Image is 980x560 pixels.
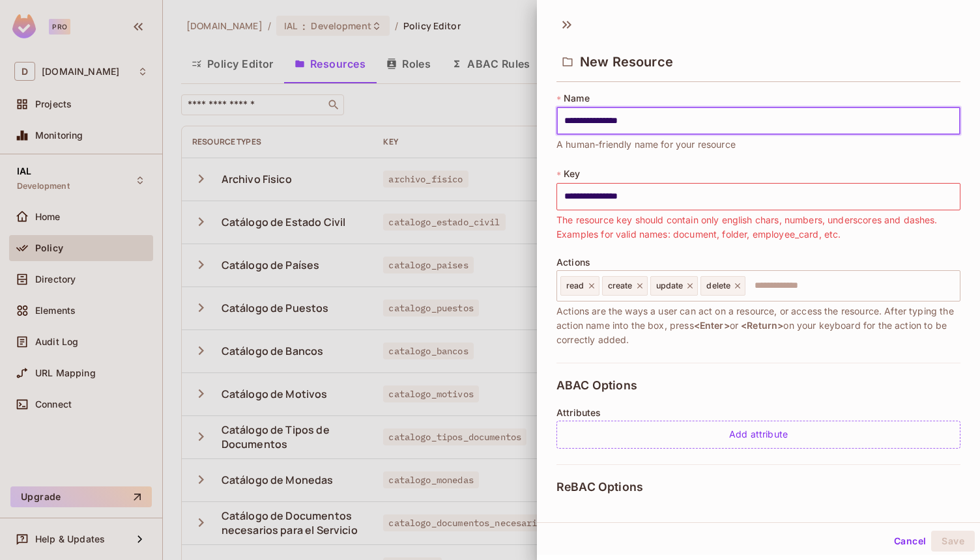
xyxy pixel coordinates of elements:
[602,276,648,296] div: create
[560,276,599,296] div: read
[694,320,730,331] span: <Enter>
[556,421,960,449] div: Add attribute
[564,169,580,179] span: Key
[566,281,584,291] span: read
[931,531,975,552] button: Save
[556,213,960,242] span: The resource key should contain only english chars, numbers, underscores and dashes. Examples for...
[608,281,633,291] span: create
[656,281,684,291] span: update
[556,379,637,392] span: ABAC Options
[556,408,601,418] span: Attributes
[556,257,590,268] span: Actions
[741,320,783,331] span: <Return>
[556,137,736,152] span: A human-friendly name for your resource
[706,281,730,291] span: delete
[556,304,960,347] span: Actions are the ways a user can act on a resource, or access the resource. After typing the actio...
[650,276,699,296] div: update
[564,93,590,104] span: Name
[580,54,673,70] span: New Resource
[700,276,745,296] div: delete
[556,481,643,494] span: ReBAC Options
[889,531,931,552] button: Cancel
